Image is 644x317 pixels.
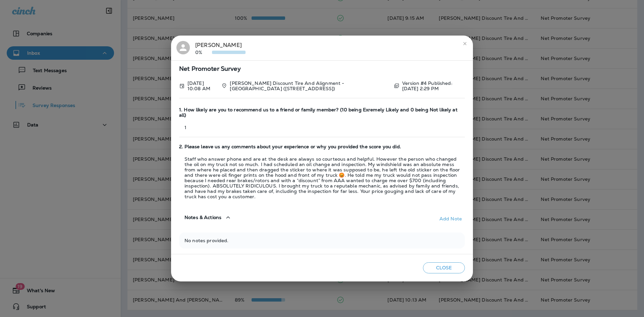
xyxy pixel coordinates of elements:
[423,262,465,273] button: Close
[402,81,465,91] p: Version #4 Published: [DATE] 2:29 PM
[179,107,465,118] span: 1. How likely are you to recommend us to a friend or family member? (10 being Exremely Likely and...
[179,66,465,72] span: Net Promoter Survey
[179,144,465,150] span: 2. Please leave us any comments about your experience or why you provided the score you did.
[179,208,237,227] button: Notes & Actions
[184,238,460,243] p: No notes provided.
[187,81,216,91] p: Aug 25, 2025 10:08 AM
[179,125,465,130] p: 1
[436,213,465,224] button: Add Note
[195,41,246,55] div: [PERSON_NAME]
[230,81,388,91] p: [PERSON_NAME] Discount Tire And Alignment - [GEOGRAPHIC_DATA] ([STREET_ADDRESS])
[195,50,212,55] p: 0%
[179,156,465,199] p: Staff who answer phone and are at the desk are always so courteous and helpful. However the perso...
[439,216,462,221] div: Add Note
[184,215,221,220] span: Notes & Actions
[460,38,470,49] button: close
